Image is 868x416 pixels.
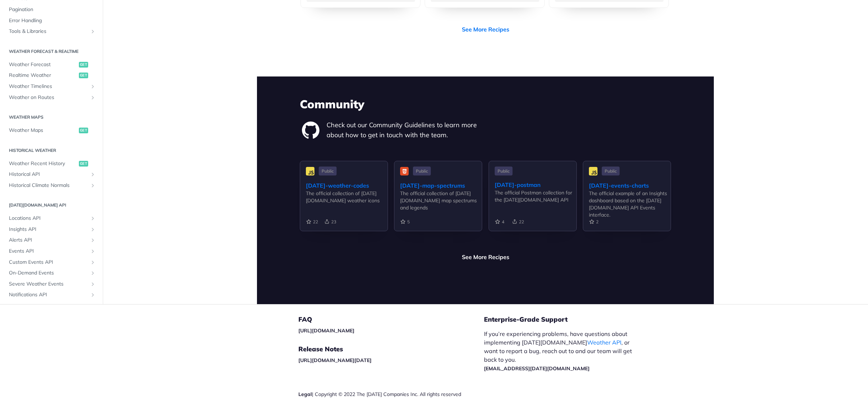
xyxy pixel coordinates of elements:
h2: Historical Weather [5,147,97,153]
a: Locations APIShow subpages for Locations API [5,213,97,224]
button: Show subpages for Historical API [90,172,96,177]
a: Custom Events APIShow subpages for Custom Events API [5,257,97,268]
span: get [79,160,88,166]
button: Show subpages for Notifications API [90,292,96,298]
span: Public [319,167,337,175]
a: Events APIShow subpages for Events API [5,246,97,257]
button: Show subpages for Weather Timelines [90,84,96,89]
a: Pagination [5,4,97,15]
button: Show subpages for On-Demand Events [90,270,96,276]
span: Locations API [9,215,88,222]
a: Insights APIShow subpages for Insights API [5,224,97,235]
div: [DATE]-events-charts [589,181,671,190]
span: get [79,62,88,68]
button: Show subpages for Events API [90,248,96,254]
span: On-Demand Events [9,269,88,277]
div: [DATE]-weather-codes [306,181,388,190]
h2: [DATE][DOMAIN_NAME] API [5,202,97,208]
a: [URL][DOMAIN_NAME][DATE] [298,357,372,363]
a: Public [DATE]-map-spectrums The official collection of [DATE][DOMAIN_NAME] map spectrums and legends [394,161,482,243]
span: Historical Climate Normals [9,182,88,189]
a: Historical Climate NormalsShow subpages for Historical Climate Normals [5,180,97,191]
span: Public [413,167,431,175]
h5: Enterprise-Grade Support [484,315,651,324]
a: [EMAIL_ADDRESS][DATE][DOMAIN_NAME] [484,365,590,372]
span: get [79,128,88,133]
span: Realtime Weather [9,72,77,79]
button: Show subpages for Historical Climate Normals [90,183,96,188]
span: Custom Events API [9,259,88,266]
h3: Community [300,96,671,112]
button: Show subpages for Custom Events API [90,259,96,265]
button: Show subpages for Locations API [90,216,96,221]
h2: Weather Forecast & realtime [5,48,97,55]
div: [DATE]-postman [495,180,576,189]
a: Tools & LibrariesShow subpages for Tools & Libraries [5,26,97,37]
a: Historical APIShow subpages for Historical API [5,169,97,180]
a: Notifications APIShow subpages for Notifications API [5,289,97,300]
span: Tools & Libraries [9,28,88,35]
a: Weather Forecastget [5,59,97,70]
a: On-Demand EventsShow subpages for On-Demand Events [5,268,97,278]
a: Public [DATE]-postman The official Postman collection for the [DATE][DOMAIN_NAME] API [489,161,577,243]
span: Weather on Routes [9,94,88,101]
div: [DATE]-map-spectrums [400,181,482,190]
span: Weather Timelines [9,83,88,90]
button: Show subpages for Tools & Libraries [90,29,96,34]
span: Weather Maps [9,127,77,134]
a: Weather Recent Historyget [5,158,97,169]
div: | Copyright © 2022 The [DATE] Companies Inc. All rights reserved [298,391,484,398]
a: Weather API [587,339,621,346]
span: Historical API [9,171,88,178]
p: Check out our Community Guidelines to learn more about how to get in touch with the team. [327,120,485,140]
div: The official collection of [DATE][DOMAIN_NAME] weather icons [306,190,388,204]
h5: FAQ [298,315,484,324]
div: The official collection of [DATE][DOMAIN_NAME] map spectrums and legends [400,190,482,211]
a: Legal [298,391,312,397]
span: Public [602,167,620,175]
a: Severe Weather EventsShow subpages for Severe Weather Events [5,279,97,289]
a: Public [DATE]-weather-codes The official collection of [DATE][DOMAIN_NAME] weather icons [300,161,388,243]
div: The official Postman collection for the [DATE][DOMAIN_NAME] API [495,189,576,203]
span: Error Handling [9,17,96,24]
span: Public [495,167,513,175]
a: See More Recipes [462,253,509,261]
span: get [79,73,88,78]
button: Show subpages for Weather on Routes [90,94,96,100]
a: Weather Mapsget [5,125,97,136]
button: Show subpages for Insights API [90,227,96,232]
a: See More Recipes [462,25,509,34]
button: Show subpages for Severe Weather Events [90,281,96,287]
h2: Weather Maps [5,114,97,120]
a: Alerts APIShow subpages for Alerts API [5,235,97,246]
a: Error Handling [5,15,97,26]
p: If you’re experiencing problems, have questions about implementing [DATE][DOMAIN_NAME] , or want ... [484,330,640,372]
a: Public [DATE]-events-charts The official example of an Insights dashboard based on the [DATE][DOM... [583,161,671,243]
div: The official example of an Insights dashboard based on the [DATE][DOMAIN_NAME] API Events interface. [589,190,671,218]
span: Weather Forecast [9,61,77,68]
a: Weather TimelinesShow subpages for Weather Timelines [5,81,97,92]
button: Show subpages for Alerts API [90,237,96,243]
span: Notifications API [9,291,88,298]
span: Events API [9,248,88,255]
span: Alerts API [9,237,88,244]
a: Realtime Weatherget [5,70,97,81]
a: [URL][DOMAIN_NAME] [298,327,354,334]
span: Weather Recent History [9,160,77,167]
span: Severe Weather Events [9,281,88,288]
span: Pagination [9,6,96,13]
span: Insights API [9,226,88,233]
h5: Release Notes [298,345,484,353]
a: Weather on RoutesShow subpages for Weather on Routes [5,92,97,103]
